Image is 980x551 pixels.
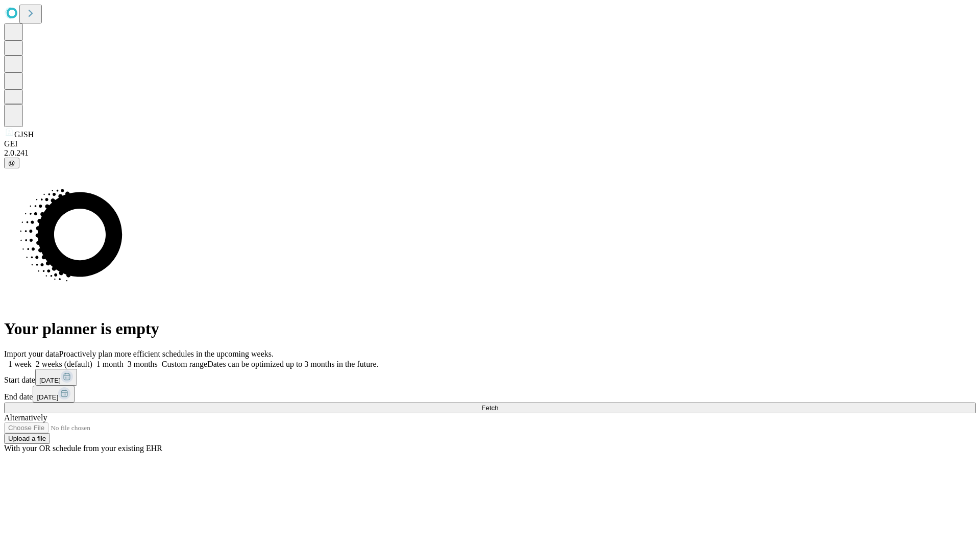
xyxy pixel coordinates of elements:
span: Alternatively [4,413,47,422]
button: @ [4,158,19,168]
div: End date [4,386,976,403]
span: [DATE] [39,377,61,384]
div: Start date [4,369,976,386]
button: [DATE] [33,386,75,403]
span: Fetch [481,404,498,412]
span: 1 week [8,360,32,368]
button: Upload a file [4,433,50,444]
h1: Your planner is empty [4,319,976,338]
div: GEI [4,139,976,148]
button: Fetch [4,403,976,413]
span: 2 weeks (default) [36,360,92,368]
span: With your OR schedule from your existing EHR [4,444,162,453]
span: Dates can be optimized up to 3 months in the future. [207,360,378,368]
div: 2.0.241 [4,148,976,158]
span: @ [8,159,15,167]
span: 3 months [128,360,158,368]
span: [DATE] [37,393,58,401]
span: 1 month [96,360,124,368]
span: Import your data [4,349,59,358]
span: Custom range [162,360,207,368]
span: GJSH [14,130,34,139]
span: Proactively plan more efficient schedules in the upcoming weeks. [59,349,274,358]
button: [DATE] [35,369,77,386]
